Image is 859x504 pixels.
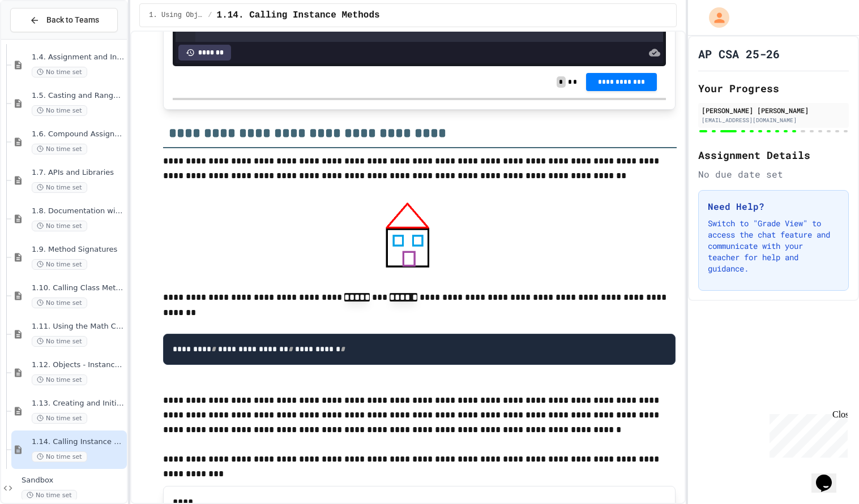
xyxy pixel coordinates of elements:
[32,168,125,178] span: 1.7. APIs and Libraries
[32,105,87,116] span: No time set
[32,221,87,231] span: No time set
[32,399,125,408] span: 1.13. Creating and Initializing Objects: Constructors
[765,410,848,458] iframe: chat widget
[32,298,87,308] span: No time set
[32,206,125,216] span: 1.8. Documentation with Comments and Preconditions
[32,451,87,462] span: No time set
[32,182,87,193] span: No time set
[702,116,845,124] div: [EMAIL_ADDRESS][DOMAIN_NAME]
[10,8,118,32] button: Back to Teams
[811,459,848,493] iframe: chat widget
[708,218,839,274] p: Switch to "Grade View" to access the chat feature and communicate with your teacher for help and ...
[698,147,849,163] h2: Assignment Details
[149,11,203,20] span: 1. Using Objects and Methods
[32,245,125,255] span: 1.9. Method Signatures
[32,360,125,370] span: 1.12. Objects - Instances of Classes
[32,144,87,154] span: No time set
[32,91,125,101] span: 1.5. Casting and Ranges of Values
[697,5,732,31] div: My Account
[32,413,87,424] span: No time set
[208,11,212,20] span: /
[46,14,99,26] span: Back to Teams
[32,283,125,293] span: 1.10. Calling Class Methods
[32,130,125,139] span: 1.6. Compound Assignment Operators
[32,374,87,385] span: No time set
[22,490,77,501] span: No time set
[698,46,780,62] h1: AP CSA 25-26
[698,80,849,96] h2: Your Progress
[32,322,125,331] span: 1.11. Using the Math Class
[32,437,125,447] span: 1.14. Calling Instance Methods
[5,5,78,72] div: Chat with us now!Close
[708,200,839,213] h3: Need Help?
[698,167,849,181] div: No due date set
[22,476,125,485] span: Sandbox
[32,53,125,62] span: 1.4. Assignment and Input
[32,67,87,77] span: No time set
[32,259,87,270] span: No time set
[217,8,380,22] span: 1.14. Calling Instance Methods
[32,336,87,347] span: No time set
[702,105,845,115] div: [PERSON_NAME] [PERSON_NAME]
